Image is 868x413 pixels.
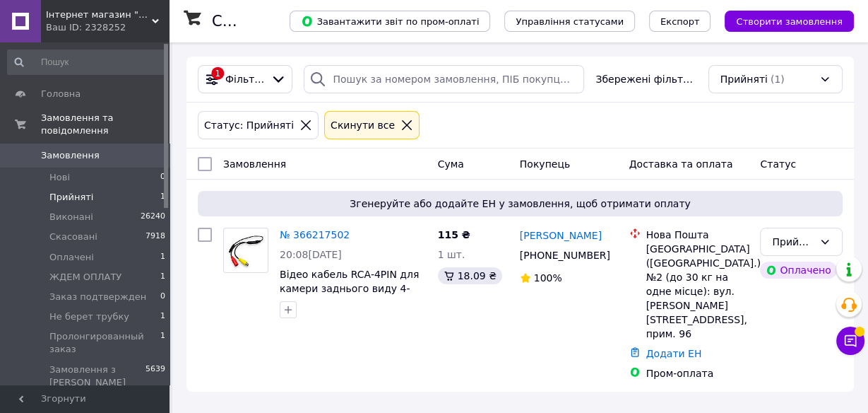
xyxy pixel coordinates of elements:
[46,8,152,21] span: Інтернет магазин "Flash Led"
[280,229,350,240] a: № 366217502
[646,348,702,359] a: Додати ЕН
[771,74,785,85] span: (1)
[49,231,97,243] span: Скасовані
[46,21,170,34] div: Ваш ID: 2328252
[49,271,121,284] span: ЖДЕМ ОПЛАТУ
[7,50,167,75] input: Пошук
[711,15,854,26] a: Створити замовлення
[760,158,796,170] span: Статус
[534,272,562,284] span: 100%
[649,11,711,32] button: Експорт
[836,327,864,355] button: Чат з покупцем
[280,249,342,260] span: 20:08[DATE]
[145,363,165,389] span: 5639
[49,191,93,204] span: Прийняті
[736,16,843,27] span: Створити замовлення
[660,16,700,27] span: Експорт
[160,310,165,323] span: 1
[160,291,165,303] span: 0
[772,234,814,250] div: Прийнято
[49,251,94,264] span: Оплачені
[646,228,749,242] div: Нова Пошта
[49,171,70,184] span: Нові
[145,231,165,243] span: 7918
[438,267,502,284] div: 18.09 ₴
[201,117,297,133] div: Статус: Прийняті
[520,250,610,261] span: [PHONE_NUMBER]
[504,11,635,32] button: Управління статусами
[203,197,837,211] span: Згенеруйте або додайте ЕН у замовлення, щоб отримати оплату
[516,16,624,27] span: Управління статусами
[520,228,602,243] a: [PERSON_NAME]
[760,262,836,279] div: Оплачено
[160,251,165,264] span: 1
[595,72,696,86] span: Збережені фільтри:
[438,249,465,260] span: 1 шт.
[160,191,165,204] span: 1
[720,72,768,86] span: Прийняті
[304,65,584,93] input: Пошук за номером замовлення, ПІБ покупця, номером телефону, Email, номером накладної
[160,271,165,284] span: 1
[225,72,265,86] span: Фільтри
[160,330,165,356] span: 1
[280,269,420,337] a: Відео кабель RCA-4PIN для камери заднього виду 4-контактний штекер роз'єм RCA CVBS Проведення кон...
[725,11,854,32] button: Створити замовлення
[49,211,93,223] span: Виконані
[41,88,81,100] span: Головна
[223,158,286,170] span: Замовлення
[646,242,749,341] div: [GEOGRAPHIC_DATA] ([GEOGRAPHIC_DATA].), №2 (до 30 кг на одне місце): вул. [PERSON_NAME][STREET_AD...
[290,11,490,32] button: Завантажити звіт по пром-оплаті
[438,158,464,170] span: Cума
[49,363,145,389] span: Замовлення з [PERSON_NAME]
[212,13,355,30] h1: Список замовлень
[438,229,470,240] span: 115 ₴
[160,171,165,184] span: 0
[41,149,100,162] span: Замовлення
[49,310,129,323] span: Не берет трубку
[49,330,160,356] span: Пролонгированный заказ
[646,366,749,380] div: Пром-оплата
[223,228,268,273] a: Фото товару
[49,291,146,303] span: Заказ подтвержден
[629,158,733,170] span: Доставка та оплата
[301,15,479,28] span: Завантажити звіт по пром-оплаті
[520,158,570,170] span: Покупець
[328,117,398,133] div: Cкинути все
[226,228,266,272] img: Фото товару
[41,112,170,137] span: Замовлення та повідомлення
[141,211,165,223] span: 26240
